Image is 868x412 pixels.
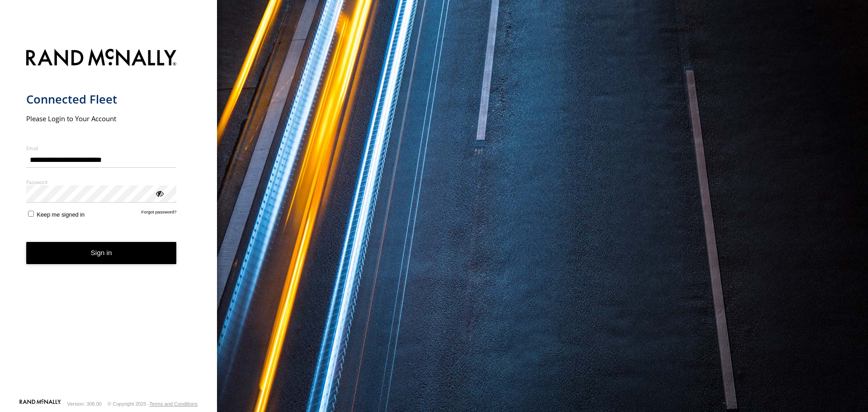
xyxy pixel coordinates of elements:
div: ViewPassword [155,189,164,198]
div: © Copyright 2025 - [108,401,198,407]
label: Password [26,179,177,185]
label: Email [26,145,177,152]
a: Terms and Conditions [150,401,198,407]
form: main [26,43,191,398]
a: Visit our Website [19,399,61,408]
input: Keep me signed in [28,211,34,217]
button: Sign in [26,242,177,264]
img: Rand McNally [26,47,177,70]
h1: Connected Fleet [26,92,177,107]
div: Version: 306.00 [67,401,102,407]
h2: Please Login to Your Account [26,114,177,123]
a: Forgot password? [142,209,177,218]
span: Keep me signed in [37,211,85,218]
